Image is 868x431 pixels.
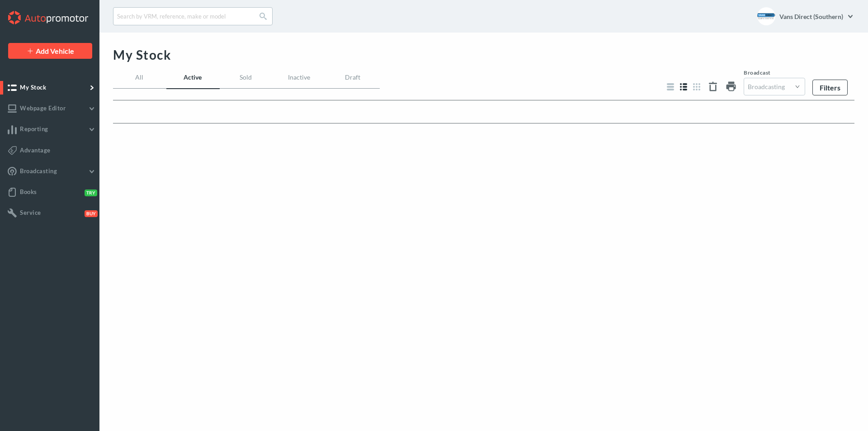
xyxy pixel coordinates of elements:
[113,73,166,89] a: All
[83,189,96,196] button: Try
[20,104,66,112] span: Webpage Editor
[20,125,48,133] span: Reporting
[273,73,326,89] a: Inactive
[812,80,848,95] a: Filters
[20,84,46,91] span: My Stock
[113,7,273,25] input: Search by VRM, reference, make or model
[744,70,805,76] label: Broadcast
[779,7,854,25] a: Vans Direct (Southern)
[166,73,220,89] a: Active
[36,47,74,55] span: Add Vehicle
[20,209,41,216] span: Service
[113,33,854,62] div: My Stock
[259,13,267,20] input: Submit
[326,73,380,89] a: Draft
[726,76,736,99] a: Print / download a stock list pdf
[220,73,273,89] a: Sold
[85,189,97,196] span: Try
[113,7,273,25] div: Search for any vehicle in your account using make or model
[85,210,98,217] span: Buy
[20,188,37,195] span: Books
[20,147,51,154] span: Advantage
[8,43,92,59] a: Add Vehicle
[20,167,57,175] span: Broadcasting
[83,209,96,217] button: Buy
